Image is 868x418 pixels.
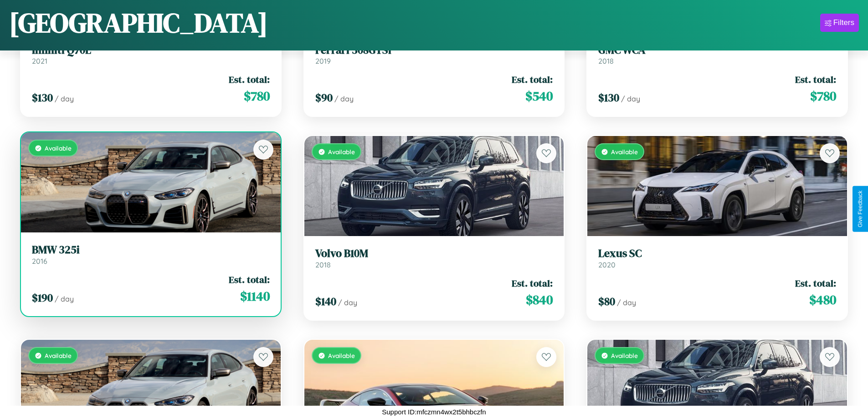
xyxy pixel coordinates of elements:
span: / day [334,94,354,103]
span: $ 130 [32,90,53,105]
p: Support ID: mfczmn4wx2t5bhbczfn [382,406,486,418]
span: $ 190 [32,290,53,305]
div: Filters [833,18,854,27]
span: Est. total: [512,277,553,290]
span: Available [328,352,355,359]
span: 2019 [315,56,331,65]
span: $ 780 [244,87,270,105]
span: / day [621,94,640,103]
h3: Lexus SC [598,247,836,260]
h3: BMW 325i [32,243,270,257]
span: 2016 [32,257,47,266]
span: Available [45,352,72,359]
span: Available [611,352,638,359]
span: Est. total: [229,273,270,286]
span: $ 1140 [240,287,270,305]
a: Ferrari 308GTSi2019 [315,44,553,66]
span: $ 80 [598,294,615,309]
h1: [GEOGRAPHIC_DATA] [9,4,268,41]
span: $ 540 [525,87,553,105]
button: Filters [820,14,859,32]
span: $ 130 [598,90,619,105]
span: Est. total: [795,277,836,290]
h3: Volvo B10M [315,247,553,260]
span: Est. total: [795,73,836,86]
span: $ 840 [526,291,553,309]
span: 2018 [315,260,331,269]
span: Est. total: [229,73,270,86]
span: 2020 [598,260,616,269]
span: 2021 [32,56,47,65]
span: Available [328,148,355,156]
span: / day [338,298,357,307]
span: Available [45,144,72,152]
a: BMW 325i2016 [32,243,270,266]
span: Available [611,148,638,156]
span: $ 90 [315,90,333,105]
a: Lexus SC2020 [598,247,836,269]
a: GMC WCA2018 [598,44,836,66]
span: $ 780 [810,87,836,105]
a: Infiniti Q70L2021 [32,44,270,66]
span: Est. total: [512,73,553,86]
span: $ 140 [315,294,336,309]
span: $ 480 [809,291,836,309]
a: Volvo B10M2018 [315,247,553,269]
span: / day [55,294,74,303]
span: / day [55,94,74,103]
div: Give Feedback [857,191,863,227]
span: 2018 [598,56,614,65]
span: / day [617,298,636,307]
